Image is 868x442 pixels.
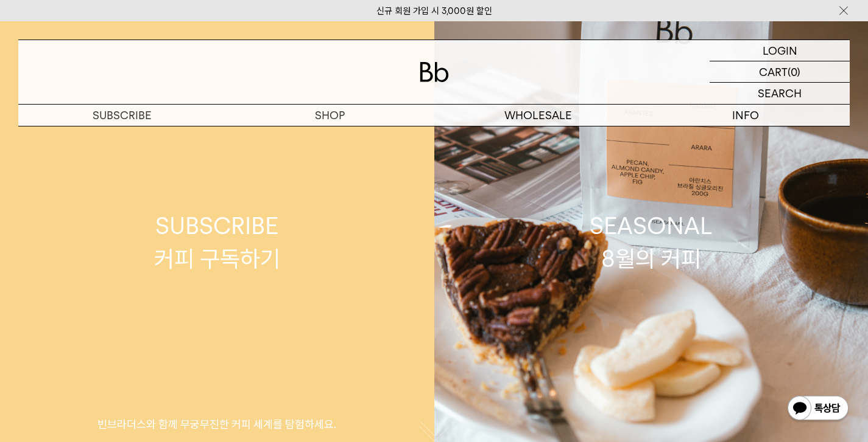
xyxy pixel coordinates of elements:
img: 카카오톡 채널 1:1 채팅 버튼 [786,395,850,424]
p: SEARCH [758,83,802,104]
p: INFO [642,105,850,126]
p: (0) [788,61,800,82]
p: CART [759,61,788,82]
div: SEASONAL 8월의 커피 [590,210,713,274]
div: SUBSCRIBE 커피 구독하기 [154,210,280,274]
a: SHOP [226,105,434,126]
a: 신규 회원 가입 시 3,000원 할인 [376,5,492,16]
p: WHOLESALE [434,105,642,126]
img: 로고 [420,62,449,82]
p: LOGIN [763,40,797,61]
a: CART (0) [710,61,850,83]
a: LOGIN [710,40,850,61]
a: SUBSCRIBE [18,105,226,126]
